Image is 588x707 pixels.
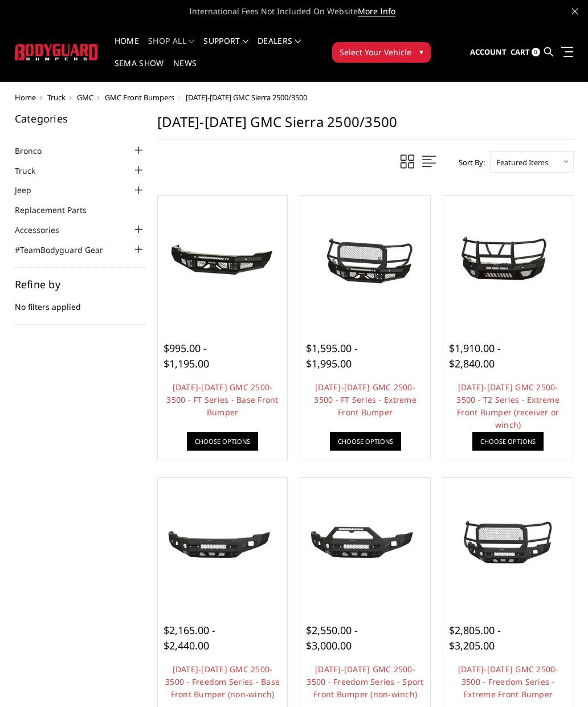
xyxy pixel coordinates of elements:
img: 2024-2025 GMC 2500-3500 - Freedom Series - Base Front Bumper (non-winch) [161,514,285,572]
a: [DATE]-[DATE] GMC 2500-3500 - T2 Series - Extreme Front Bumper (receiver or winch) [456,382,560,430]
a: Accessories [15,224,73,236]
label: Sort By: [452,154,485,171]
img: 2024-2025 GMC 2500-3500 - Freedom Series - Extreme Front Bumper [446,514,570,572]
a: SEMA Show [115,59,164,81]
span: Select Your Vehicle [340,46,411,58]
a: Truck [47,92,66,103]
a: 2024-2025 GMC 2500-3500 - Freedom Series - Sport Front Bumper (non-winch) 2024-2025 GMC 2500-3500... [303,481,427,605]
span: [DATE]-[DATE] GMC Sierra 2500/3500 [186,92,307,103]
h5: Refine by [15,279,146,289]
span: $1,910.00 - $2,840.00 [449,341,501,370]
h5: Categories [15,113,146,124]
a: Truck [15,165,50,177]
a: Dealers [258,37,301,59]
img: 2024-2025 GMC 2500-3500 - FT Series - Extreme Front Bumper [303,232,427,290]
h1: [DATE]-[DATE] GMC Sierra 2500/3500 [157,113,574,140]
a: Home [115,37,139,59]
span: $2,805.00 - $3,205.00 [449,623,501,652]
a: [DATE]-[DATE] GMC 2500-3500 - FT Series - Base Front Bumper [166,382,278,418]
a: [DATE]-[DATE] GMC 2500-3500 - Freedom Series - Sport Front Bumper (non-winch) [307,664,423,700]
a: GMC Front Bumpers [105,92,174,103]
a: Jeep [15,184,46,196]
a: More Info [358,6,395,17]
a: Support [203,37,248,59]
a: Cart 0 [511,37,540,68]
a: [DATE]-[DATE] GMC 2500-3500 - Freedom Series - Extreme Front Bumper [458,664,558,700]
a: 2024-2025 GMC 2500-3500 - FT Series - Base Front Bumper 2024-2025 GMC 2500-3500 - FT Series - Bas... [161,199,285,323]
a: [DATE]-[DATE] GMC 2500-3500 - FT Series - Extreme Front Bumper [314,382,416,418]
div: No filters applied [15,279,146,325]
a: shop all [148,37,194,59]
span: $1,595.00 - $1,995.00 [306,341,358,370]
img: BODYGUARD BUMPERS [15,44,99,60]
a: Account [470,37,507,68]
img: 2024-2025 GMC 2500-3500 - T2 Series - Extreme Front Bumper (receiver or winch) [446,232,570,290]
span: $2,550.00 - $3,000.00 [306,623,358,652]
a: #TeamBodyguard Gear [15,244,117,256]
a: News [173,59,197,81]
a: 2024-2025 GMC 2500-3500 - FT Series - Extreme Front Bumper 2024-2025 GMC 2500-3500 - FT Series - ... [303,199,427,323]
img: 2024-2025 GMC 2500-3500 - FT Series - Base Front Bumper [161,232,285,290]
a: GMC [77,92,93,103]
a: Choose Options [330,432,401,451]
a: Choose Options [187,432,258,451]
span: Account [470,47,507,57]
a: Choose Options [472,432,544,451]
span: ▾ [419,46,423,58]
a: Replacement Parts [15,204,101,216]
span: 0 [532,48,540,56]
a: [DATE]-[DATE] GMC 2500-3500 - Freedom Series - Base Front Bumper (non-winch) [165,664,280,700]
a: Bronco [15,145,56,157]
a: 2024-2025 GMC 2500-3500 - T2 Series - Extreme Front Bumper (receiver or winch) 2024-2025 GMC 2500... [446,199,570,323]
a: Home [15,92,36,103]
span: $995.00 - $1,195.00 [164,341,209,370]
img: 2024-2025 GMC 2500-3500 - Freedom Series - Sport Front Bumper (non-winch) [303,514,427,572]
span: Cart [511,47,530,57]
span: $2,165.00 - $2,440.00 [164,623,215,652]
a: 2024-2025 GMC 2500-3500 - Freedom Series - Extreme Front Bumper 2024-2025 GMC 2500-3500 - Freedom... [446,481,570,605]
a: 2024-2025 GMC 2500-3500 - Freedom Series - Base Front Bumper (non-winch) 2024-2025 GMC 2500-3500 ... [161,481,285,605]
button: Select Your Vehicle [332,42,431,63]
